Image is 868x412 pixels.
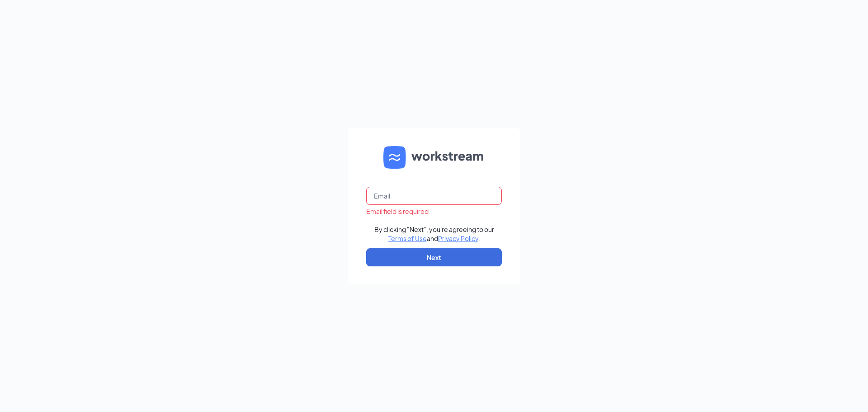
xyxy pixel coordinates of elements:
div: Email field is required [366,207,502,216]
div: By clicking "Next", you're agreeing to our and . [374,225,494,243]
a: Terms of Use [388,234,427,242]
button: Next [366,248,502,266]
img: WS logo and Workstream text [383,146,485,169]
a: Privacy Policy [438,234,478,242]
input: Email [366,187,502,205]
